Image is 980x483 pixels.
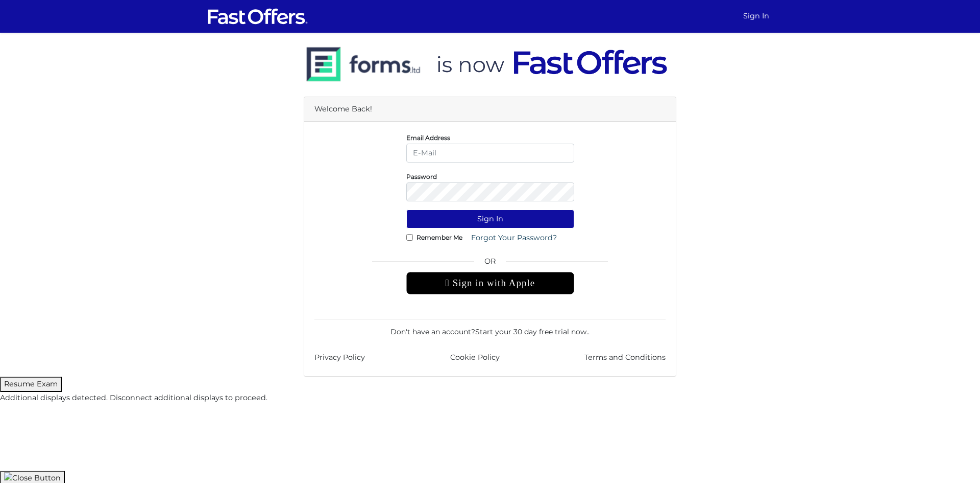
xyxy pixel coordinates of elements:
[406,144,574,163] input: E-Mail
[406,256,574,272] span: OR
[416,236,462,239] label: Remember Me
[584,352,666,363] a: Terms and Conditions
[406,272,574,294] div: Sign in with Apple
[406,175,437,178] label: Password
[464,228,563,247] a: Forgot Your Password?
[406,136,450,139] label: Email Address
[450,352,500,363] a: Cookie Policy
[314,352,365,363] a: Privacy Policy
[475,327,588,336] a: Start your 30 day free trial now.
[739,6,773,26] a: Sign In
[304,97,676,122] div: Welcome Back!
[406,210,574,228] button: Sign In
[314,319,666,337] div: Don't have an account? .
